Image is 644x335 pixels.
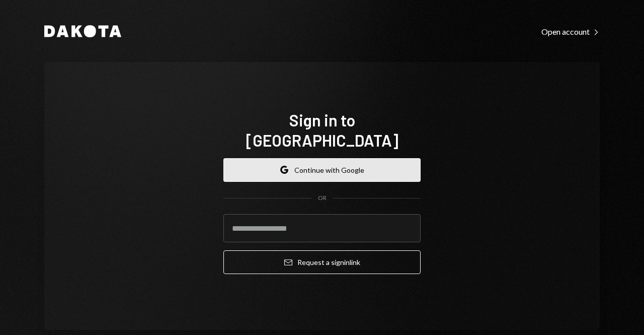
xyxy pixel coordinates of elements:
div: Open account [541,27,600,37]
a: Open account [541,26,600,37]
button: Request a signinlink [223,250,421,274]
div: OR [318,194,327,203]
button: Continue with Google [223,158,421,182]
h1: Sign in to [GEOGRAPHIC_DATA] [223,110,421,150]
